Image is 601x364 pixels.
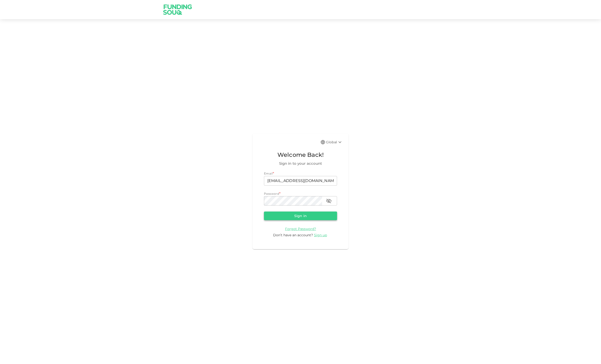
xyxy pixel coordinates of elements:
[264,192,279,195] span: Password
[264,161,337,166] span: Sign in to your account
[285,227,316,231] span: Forgot Password?
[264,176,337,186] input: email
[273,233,313,237] span: Don’t have an account?
[264,172,273,175] span: Email
[326,139,343,145] div: Global
[314,233,327,237] span: Sign up
[264,212,337,220] button: Sign in
[264,150,337,159] span: Welcome Back!
[285,226,316,231] a: Forgot Password?
[264,196,322,206] input: password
